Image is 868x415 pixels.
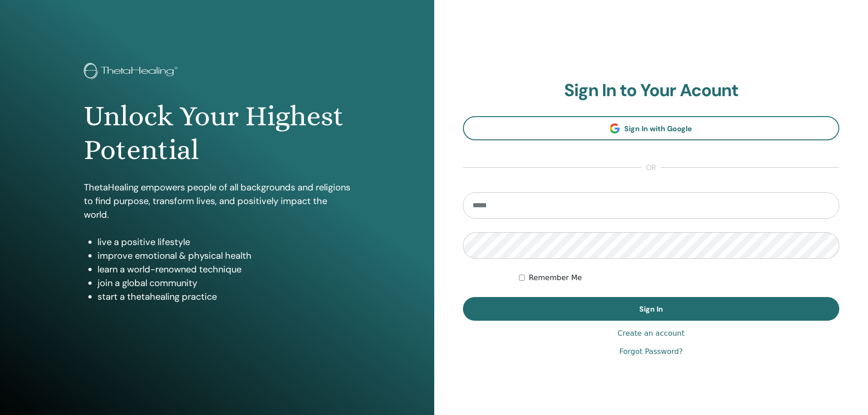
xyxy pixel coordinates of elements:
a: Create an account [617,328,684,339]
li: improve emotional & physical health [98,249,350,262]
label: Remember Me [529,272,582,283]
li: live a positive lifestyle [98,235,350,249]
button: Sign In [463,297,840,321]
a: Sign In with Google [463,116,840,140]
li: start a thetahealing practice [98,290,350,303]
div: Keep me authenticated indefinitely or until I manually logout [519,272,839,283]
p: ThetaHealing empowers people of all backgrounds and religions to find purpose, transform lives, a... [84,180,350,221]
li: learn a world-renowned technique [98,262,350,276]
li: join a global community [98,276,350,290]
span: Sign In [639,304,663,314]
a: Forgot Password? [619,346,683,357]
h1: Unlock Your Highest Potential [84,99,350,167]
h2: Sign In to Your Acount [463,80,840,101]
span: Sign In with Google [624,124,692,133]
span: or [642,162,661,173]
